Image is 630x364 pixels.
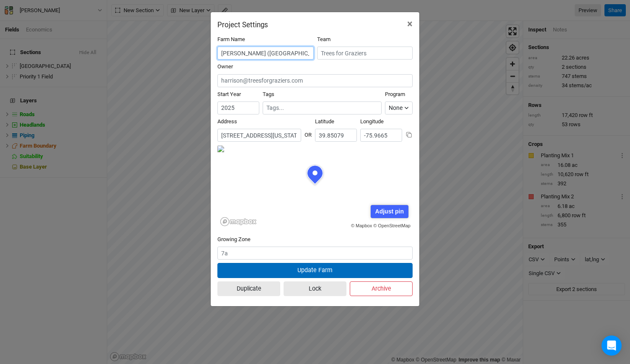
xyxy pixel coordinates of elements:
button: None [385,101,413,114]
a: Mapbox logo [220,217,257,226]
button: Update Farm [217,263,413,278]
a: © Mapbox [351,223,372,228]
label: Longitude [360,118,384,125]
label: Growing Zone [217,236,250,243]
input: Address (123 James St...) [217,129,301,142]
input: Latitude [315,129,357,142]
input: 7a [217,247,413,260]
span: × [407,18,413,30]
label: Team [317,36,330,43]
button: Archive [350,281,413,296]
label: Start Year [217,91,241,98]
a: © OpenStreetMap [373,223,411,228]
input: Start Year [217,101,259,114]
h2: Project Settings [217,21,268,29]
div: OR [305,125,312,139]
label: Owner [217,63,233,70]
button: Duplicate [217,281,280,296]
div: Open Intercom Messenger [602,335,622,356]
button: Lock [284,281,346,296]
label: Address [217,118,237,125]
label: Tags [263,91,274,98]
input: Longitude [360,129,402,142]
button: Copy [405,131,413,138]
input: Project/Farm Name [217,47,314,60]
input: Trees for Graziers [317,47,413,60]
label: Farm Name [217,36,245,43]
label: Program [385,91,405,98]
div: Adjust pin [371,205,408,218]
input: Tags... [266,104,378,112]
button: Close [400,12,419,36]
div: None [389,104,403,112]
label: Latitude [315,118,334,125]
input: harrison@treesforgraziers.com [217,74,413,87]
